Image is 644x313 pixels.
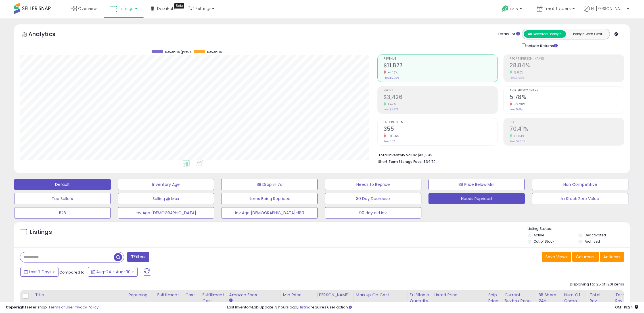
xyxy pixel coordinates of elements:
[428,179,525,190] button: BB Price Below Min
[28,30,66,39] h5: Analytics
[6,305,99,310] div: seller snap | |
[384,121,498,124] span: Ordered Items
[229,298,233,303] small: Amazon Fees.
[157,292,180,298] div: Fulfillment
[384,57,498,60] span: Revenue
[384,62,498,70] h2: $11,877
[127,252,149,262] button: Filters
[96,269,131,275] span: Aug-24 - Aug-30
[384,140,395,143] small: Prev: 357
[35,292,124,298] div: Title
[386,134,399,138] small: -0.56%
[576,254,594,260] span: Columns
[591,6,625,11] span: Hi [PERSON_NAME]
[384,89,498,92] span: Profit
[510,57,624,60] span: Profit [PERSON_NAME]
[510,62,624,70] h2: 28.84%
[30,228,52,236] h5: Listings
[497,1,528,18] a: Help
[29,269,51,275] span: Last 7 Days
[502,5,509,12] i: Get Help
[157,6,175,11] span: DataHub
[488,292,499,304] div: Ship Price
[325,207,421,219] button: 90 day old inv
[510,108,523,111] small: Prev: 5.91%
[498,31,520,37] div: Totals For
[544,6,571,11] span: Treat Traders
[538,292,559,304] div: BB Share 24h.
[589,292,610,304] div: Total Rev.
[14,207,111,219] button: B2B
[227,305,638,310] div: Last InventoryLab Update: 3 hours ago, requires user action.
[510,126,624,133] h2: 70.41%
[20,267,58,277] button: Last 7 Days
[221,207,318,219] button: Inv Age [DEMOGRAPHIC_DATA]-180
[615,304,638,310] span: 2025-09-7 19:24 GMT
[221,193,318,204] button: Items Being Repriced
[317,292,351,298] div: [PERSON_NAME]
[428,193,525,204] button: Needs Repriced
[6,304,26,310] strong: Copyright
[512,70,524,75] small: 5.80%
[88,267,138,277] button: Aug-24 - Aug-30
[356,292,405,298] div: Markup on Cost
[528,226,630,232] p: Listing States:
[378,153,417,157] b: Total Inventory Value:
[128,292,152,298] div: Repricing
[512,134,524,138] small: 18.84%
[584,6,629,18] a: Hi [PERSON_NAME]
[410,292,429,304] div: Fulfillable Quantity
[572,252,599,262] button: Columns
[118,193,214,204] button: Selling @ Max
[600,252,624,262] button: Actions
[384,94,498,102] h2: $3,426
[534,233,544,238] label: Active
[585,233,606,238] label: Deactivated
[353,290,407,312] th: The percentage added to the cost of goods (COGS) that forms the calculator for Min & Max prices.
[221,179,318,190] button: BB Drop in 7d
[14,193,111,204] button: Top Sellers
[384,126,498,133] h2: 355
[510,140,525,143] small: Prev: 59.25%
[118,207,214,219] button: Inv Age [DEMOGRAPHIC_DATA]
[542,252,571,262] button: Save View
[298,304,311,310] a: 1 listing
[510,89,624,92] span: Avg. Buybox Share
[384,108,398,111] small: Prev: $3,378
[49,304,73,310] a: Terms of Use
[202,292,224,304] div: Fulfillment Cost
[325,179,421,190] button: Needs to Reprice
[384,76,400,79] small: Prev: $12,393
[510,7,518,11] span: Help
[504,292,534,304] div: Current Buybox Price
[564,292,585,304] div: Num of Comp.
[510,94,624,102] h2: 5.78%
[386,70,398,75] small: -4.16%
[14,179,111,190] button: Default
[615,292,630,310] div: Total Rev. Diff.
[510,121,624,124] span: ROI
[570,282,624,287] div: Displaying 1 to 25 of 1201 items
[229,292,278,298] div: Amazon Fees
[386,102,396,106] small: 1.42%
[378,151,620,158] li: $65,895
[518,42,564,49] div: Include Returns
[118,179,214,190] button: Inventory Age
[532,179,628,190] button: Non Competitive
[378,159,423,164] b: Short Term Storage Fees:
[585,239,600,244] label: Archived
[59,270,85,275] span: Compared to:
[119,6,133,11] span: Listings
[512,102,525,106] small: -2.20%
[423,159,436,164] span: $34.72
[566,30,608,38] button: Listings With Cost
[165,50,191,54] span: Revenue (prev)
[532,193,628,204] button: In Stock Zero Veloc
[185,292,198,298] div: Cost
[78,6,97,11] span: Overview
[74,304,99,310] a: Privacy Policy
[510,76,524,79] small: Prev: 27.26%
[325,193,421,204] button: 30 Day Decrease
[174,3,184,9] div: Tooltip anchor
[207,50,222,54] span: Revenue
